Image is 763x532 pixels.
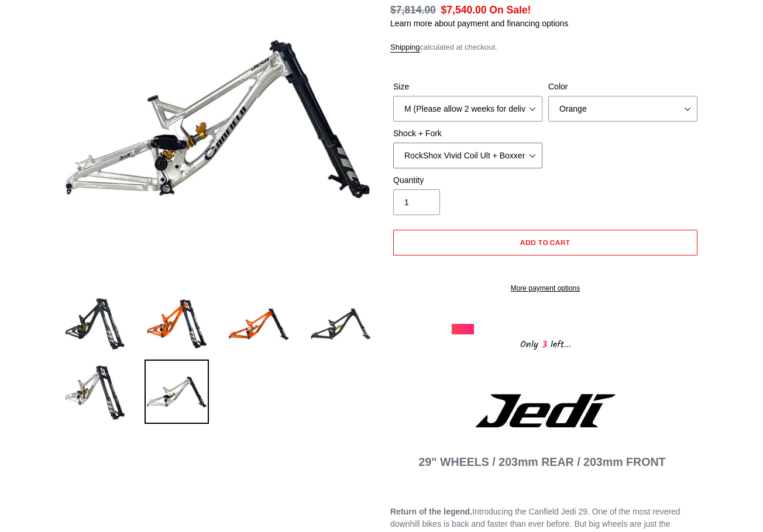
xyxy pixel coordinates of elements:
img: Load image into Gallery viewer, JEDI 29 - Frame, Shock + Fork [226,292,291,356]
img: Load image into Gallery viewer, JEDI 29 - Frame, Shock + Fork [63,360,127,424]
label: Quantity [393,174,542,186]
label: Shock + Fork [393,127,542,140]
span: On Sale! [489,2,531,18]
span: $7,540.00 [441,4,487,16]
img: Load image into Gallery viewer, JEDI 29 - Frame, Shock + Fork [63,292,127,356]
a: Shipping [390,43,420,53]
button: Add to cart [393,230,697,255]
a: More payment options [393,283,697,293]
a: Learn more about payment and financing options [390,19,568,28]
s: $7,814.00 [390,4,436,16]
span: 3 [538,337,551,352]
label: Color [548,81,697,93]
b: Return of the legend. [390,507,472,516]
div: calculated at checkout. [390,42,700,53]
img: Load image into Gallery viewer, JEDI 29 - Frame, Shock + Fork [145,292,209,356]
span: 29" WHEELS / 203mm REAR / 203mm FRONT [419,455,666,468]
img: Load image into Gallery viewer, JEDI 29 - Frame, Shock + Fork [308,292,373,356]
div: Only left... [452,334,639,353]
label: Size [393,81,542,93]
img: Load image into Gallery viewer, JEDI 29 - Frame, Shock + Fork [145,360,209,424]
span: Add to cart [520,238,571,247]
